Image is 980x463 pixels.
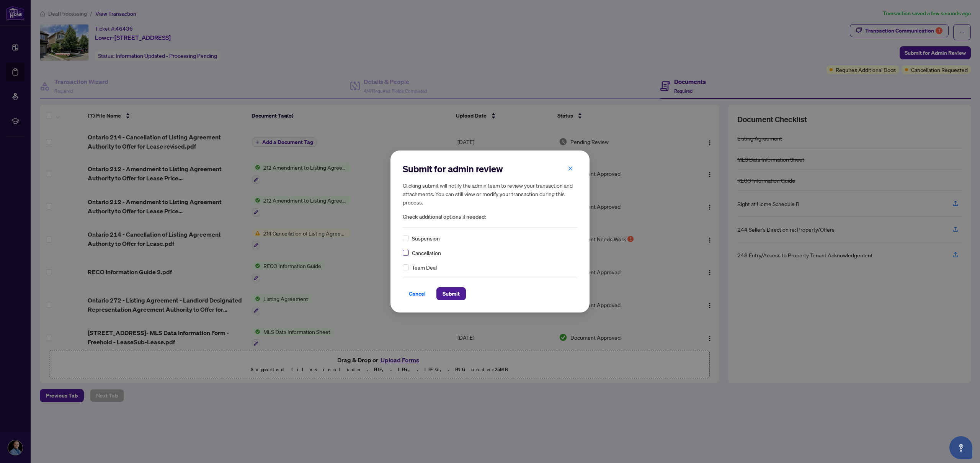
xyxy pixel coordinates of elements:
[412,234,440,242] span: Suspension
[412,263,437,272] span: Team Deal
[403,287,432,300] button: Cancel
[436,287,466,300] button: Submit
[403,163,577,175] h2: Submit for admin review
[568,166,573,171] span: close
[403,213,577,221] span: Check additional options if needed:
[412,249,441,257] span: Cancellation
[443,288,460,300] span: Submit
[949,436,972,459] button: Open asap
[409,288,426,300] span: Cancel
[403,181,577,206] h5: Clicking submit will notify the admin team to review your transaction and attachments. You can st...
